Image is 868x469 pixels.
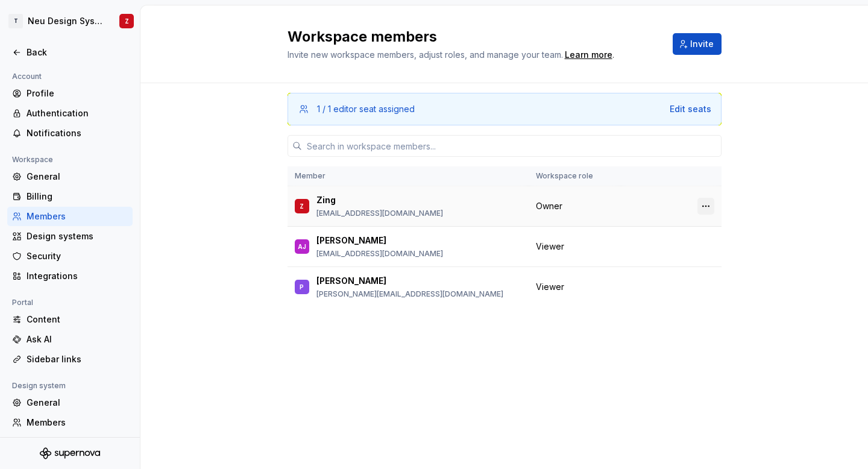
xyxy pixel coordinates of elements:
div: Portal [7,295,38,310]
div: Members [27,210,128,222]
p: [PERSON_NAME] [316,234,386,247]
div: Notifications [27,127,128,139]
div: Sidebar links [27,353,128,365]
a: Security [7,247,133,266]
div: Security [27,250,128,262]
svg: Supernova Logo [40,447,100,459]
a: Versions [7,433,133,452]
div: Profile [27,87,128,99]
div: Design systems [27,230,128,242]
button: TNeu Design SystemZ [2,8,137,34]
a: Integrations [7,266,133,286]
p: [EMAIL_ADDRESS][DOMAIN_NAME] [316,209,443,218]
span: Invite [690,38,714,50]
span: . [563,51,614,60]
div: Z [300,200,304,212]
div: 1 / 1 editor seat assigned [317,103,415,115]
h2: Workspace members [288,27,658,46]
span: Viewer [536,281,564,293]
span: Owner [536,200,562,212]
p: [EMAIL_ADDRESS][DOMAIN_NAME] [316,249,443,259]
div: Account [7,69,46,84]
div: General [27,171,128,183]
div: Content [27,313,128,326]
div: General [27,397,128,409]
a: Notifications [7,124,133,143]
button: Invite [673,33,722,55]
div: AJ [298,241,306,253]
a: General [7,167,133,186]
p: [PERSON_NAME][EMAIL_ADDRESS][DOMAIN_NAME] [316,289,503,299]
a: Authentication [7,104,133,123]
div: Ask AI [27,333,128,345]
a: Ask AI [7,330,133,349]
div: Members [27,417,128,429]
input: Search in workspace members... [302,135,722,157]
a: Learn more [565,49,612,61]
div: Design system [7,379,71,393]
a: Billing [7,187,133,206]
a: Members [7,207,133,226]
a: Design systems [7,227,133,246]
button: Edit seats [670,103,711,115]
a: Profile [7,84,133,103]
div: Billing [27,190,128,203]
div: Neu Design System [28,15,105,27]
a: Members [7,413,133,432]
div: Z [125,16,129,26]
a: Back [7,43,133,62]
p: [PERSON_NAME] [316,275,386,287]
th: Member [288,166,529,186]
div: Back [27,46,128,58]
a: General [7,393,133,412]
p: Zing [316,194,336,206]
a: Content [7,310,133,329]
div: Versions [27,436,128,449]
span: Invite new workspace members, adjust roles, and manage your team. [288,49,563,60]
div: Integrations [27,270,128,282]
div: Authentication [27,107,128,119]
div: T [8,14,23,28]
th: Workspace role [529,166,621,186]
span: Viewer [536,241,564,253]
div: P [300,281,304,293]
div: Workspace [7,153,58,167]
a: Sidebar links [7,350,133,369]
